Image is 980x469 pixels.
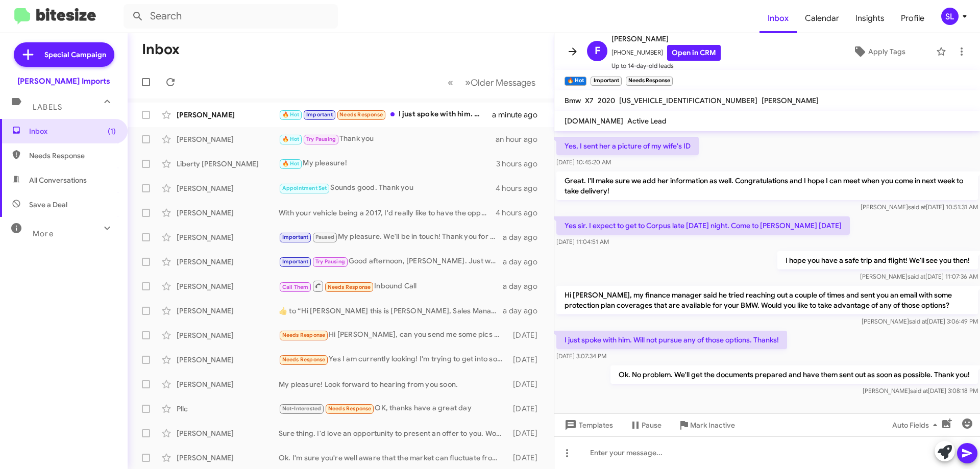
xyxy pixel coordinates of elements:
span: [PERSON_NAME] [DATE] 11:07:36 AM [860,273,978,280]
div: 4 hours ago [496,208,546,218]
span: Save a Deal [29,200,67,210]
div: [PERSON_NAME] [177,134,279,144]
div: My pleasure! Look forward to hearing from you soon. [279,379,508,389]
div: [PERSON_NAME] [177,281,279,291]
div: Good afternoon, [PERSON_NAME]. Just wanted to check in with you to see if you've had an opportuni... [279,256,503,267]
span: « [448,76,453,89]
div: Sure thing. I'd love an opportunity to present an offer to you. Would you have some time [DATE] o... [279,428,508,438]
div: My pleasure! [279,158,496,169]
div: [DATE] [508,428,546,438]
span: 🔥 Hot [282,111,300,118]
p: Yes sir. I expect to get to Corpus late [DATE] night. Come to [PERSON_NAME] [DATE] [556,216,850,235]
div: [DATE] [508,379,546,389]
button: Pause [621,416,670,434]
div: a day ago [503,281,546,291]
div: [PERSON_NAME] Imports [17,76,110,86]
span: Needs Response [282,332,326,338]
span: Try Pausing [306,136,336,142]
div: With your vehicle being a 2017, I'd really like to have the opportunity to take a look at it in p... [279,208,496,218]
span: (1) [108,126,116,136]
div: [PERSON_NAME] [177,257,279,267]
span: 2020 [598,96,615,105]
button: Previous [442,72,459,93]
div: an hour ago [496,134,546,144]
a: Special Campaign [14,42,114,67]
span: Paused [315,234,334,240]
span: Templates [562,416,613,434]
div: [DATE] [508,404,546,414]
div: a minute ago [492,110,546,120]
p: I hope you have a safe trip and flight! We'll see you then! [777,251,978,269]
button: SL [933,8,969,25]
button: Next [459,72,542,93]
span: Inbox [759,4,797,33]
span: [DATE] 3:07:34 PM [556,352,606,360]
div: [PERSON_NAME] [177,355,279,365]
button: Auto Fields [884,416,949,434]
div: [PERSON_NAME] [177,232,279,242]
span: Call Them [282,284,309,290]
div: Yes I am currently looking! I'm trying to get into something with a cheaper payment can you tell ... [279,354,508,365]
div: 4 hours ago [496,183,546,193]
span: Mark Inactive [690,416,735,434]
span: Bmw [565,96,581,105]
div: Pllc [177,404,279,414]
span: [PERSON_NAME] [DATE] 3:06:49 PM [862,317,978,325]
span: said at [910,387,928,394]
div: Inbound Call [279,280,503,292]
div: [PERSON_NAME] [177,183,279,193]
div: [DATE] [508,453,546,463]
div: [PERSON_NAME] [177,428,279,438]
span: Try Pausing [315,258,345,265]
span: All Conversations [29,175,87,185]
div: Hi [PERSON_NAME], can you send me some pics of a [PERSON_NAME]-350 2015 you have and confirm if i... [279,329,508,341]
div: [PERSON_NAME] [177,110,279,120]
a: Open in CRM [667,45,721,61]
p: I just spoke with him. Will not pursue any of those options. Thanks! [556,331,787,349]
span: [PERSON_NAME] [762,96,819,105]
div: SL [941,8,959,25]
div: 3 hours ago [496,159,546,169]
h1: Inbox [142,41,180,58]
span: said at [909,317,927,325]
div: [DATE] [508,355,546,365]
small: 🔥 Hot [565,77,586,86]
div: [PERSON_NAME] [177,379,279,389]
span: Important [306,111,333,118]
span: F [595,43,600,59]
span: [PERSON_NAME] [DATE] 10:51:31 AM [861,203,978,211]
span: Profile [893,4,933,33]
div: a day ago [503,306,546,316]
div: [PERSON_NAME] [177,453,279,463]
span: 🔥 Hot [282,160,300,167]
div: Ok. I'm sure you're well aware that the market can fluctuate from month to month. I don't believe... [279,453,508,463]
div: Sounds good. Thank you [279,182,496,194]
a: Calendar [797,4,847,33]
span: Needs Response [328,405,372,412]
span: [DATE] 10:45:20 AM [556,158,611,166]
p: Ok. No problem. We'll get the documents prepared and have them sent out as soon as possible. Than... [610,365,978,384]
small: Needs Response [626,77,673,86]
span: 🔥 Hot [282,136,300,142]
p: Hi [PERSON_NAME], my finance manager said he tried reaching out a couple of times and sent you an... [556,286,978,314]
span: Important [282,234,309,240]
div: Thank you [279,133,496,145]
span: Important [282,258,309,265]
span: Older Messages [471,77,535,88]
div: [PERSON_NAME] [177,330,279,340]
p: Great. I'll make sure we add her information as well. Congratulations and I hope I can meet when ... [556,171,978,200]
div: ​👍​ to “ Hi [PERSON_NAME] this is [PERSON_NAME], Sales Manager at [PERSON_NAME] Imports. Thanks f... [279,306,503,316]
div: a day ago [503,232,546,242]
span: [PERSON_NAME] [DATE] 3:08:18 PM [863,387,978,394]
span: [PERSON_NAME] [611,33,721,45]
div: [PERSON_NAME] [177,306,279,316]
span: [DATE] 11:04:51 AM [556,238,609,245]
span: More [33,229,54,238]
span: Not-Interested [282,405,322,412]
span: Needs Response [29,151,116,161]
button: Apply Tags [826,42,931,61]
div: OK, thanks have a great day [279,403,508,414]
span: Needs Response [339,111,383,118]
div: My pleasure. We'll be in touch! Thank you for your time and have a great day! [279,231,503,243]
